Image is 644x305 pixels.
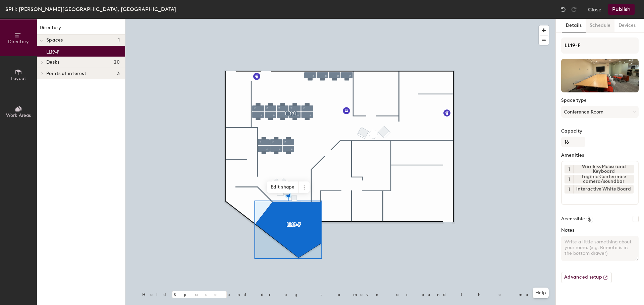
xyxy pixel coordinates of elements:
[561,129,639,134] label: Capacity
[561,153,639,158] label: Amenities
[118,37,120,43] span: 1
[37,24,125,34] h1: Directory
[117,71,120,76] span: 3
[562,19,586,32] button: Details
[46,60,59,65] span: Desks
[267,181,299,193] span: Edit shape
[561,228,639,233] label: Notes
[46,37,63,43] span: Spaces
[561,216,585,222] label: Accessible
[6,112,31,118] span: Work Areas
[568,186,570,193] span: 1
[561,59,639,92] img: The space named LL19-F
[571,6,577,13] img: Redo
[573,185,634,194] div: Interactive White Board
[565,165,573,173] button: 1
[568,176,570,183] span: 1
[8,39,29,45] span: Directory
[114,60,120,65] span: 20
[565,185,573,194] button: 1
[614,19,640,32] button: Devices
[46,47,59,55] p: LL19-F
[561,98,639,103] label: Space type
[568,166,570,173] span: 1
[561,272,612,283] button: Advanced setup
[5,5,176,13] div: SPH: [PERSON_NAME][GEOGRAPHIC_DATA], [GEOGRAPHIC_DATA]
[11,76,26,81] span: Layout
[573,165,634,173] div: Wireless Mouse and Keyboard
[561,106,639,118] button: Conference Room
[608,4,635,15] button: Publish
[573,175,634,183] div: Logitec Conference camera/soundbar
[46,71,86,76] span: Points of interest
[533,288,549,298] button: Help
[586,19,614,32] button: Schedule
[560,6,567,13] img: Undo
[565,175,573,183] button: 1
[588,4,601,15] button: Close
